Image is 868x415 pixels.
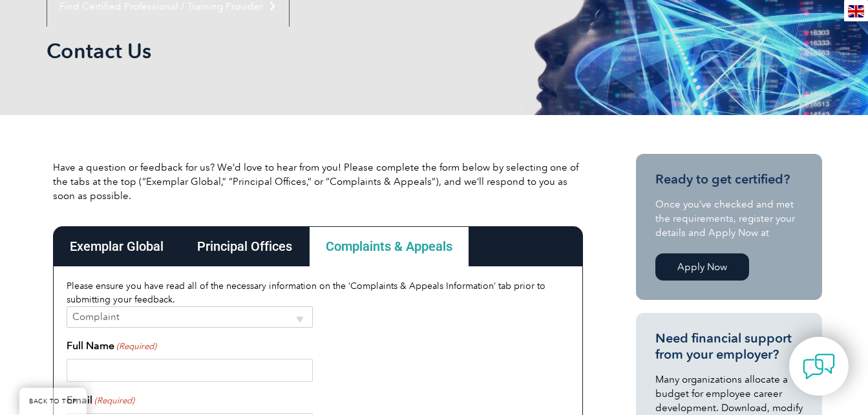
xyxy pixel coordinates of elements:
[53,160,583,203] p: Have a question or feedback for us? We’d love to hear from you! Please complete the form below by...
[67,338,156,354] label: Full Name
[19,388,87,415] a: BACK TO TOP
[655,330,803,363] h3: Need financial support from your employer?
[53,226,180,266] div: Exemplar Global
[655,171,803,187] h3: Ready to get certified?
[47,38,543,63] h1: Contact Us
[180,226,309,266] div: Principal Offices
[655,197,803,240] p: Once you’ve checked and met the requirements, register your details and Apply Now at
[309,226,469,266] div: Complaints & Appeals
[115,340,156,353] span: (Required)
[848,5,864,17] img: en
[803,350,835,383] img: contact-chat.png
[93,394,134,407] span: (Required)
[655,253,749,281] a: Apply Now
[67,392,134,408] label: Email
